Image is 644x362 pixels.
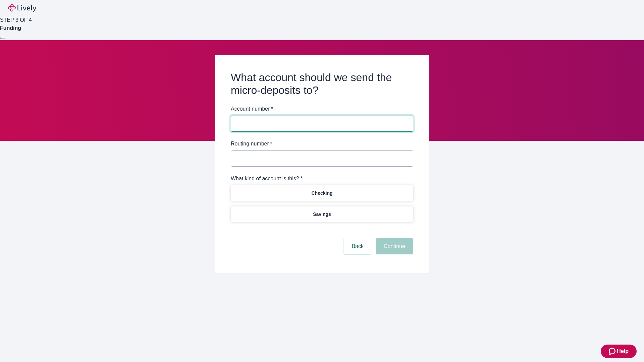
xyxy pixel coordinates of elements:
[231,206,413,222] button: Savings
[313,211,331,218] p: Savings
[231,105,273,113] label: Account number
[231,185,413,201] button: Checking
[343,238,372,254] button: Back
[617,347,629,355] span: Help
[311,190,332,197] p: Checking
[231,71,413,97] h2: What account should we send the micro-deposits to?
[231,140,272,148] label: Routing number
[231,175,303,183] label: What kind of account is this? *
[8,4,36,12] img: Lively
[601,345,637,358] button: Zendesk support iconHelp
[609,347,617,355] svg: Zendesk support icon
